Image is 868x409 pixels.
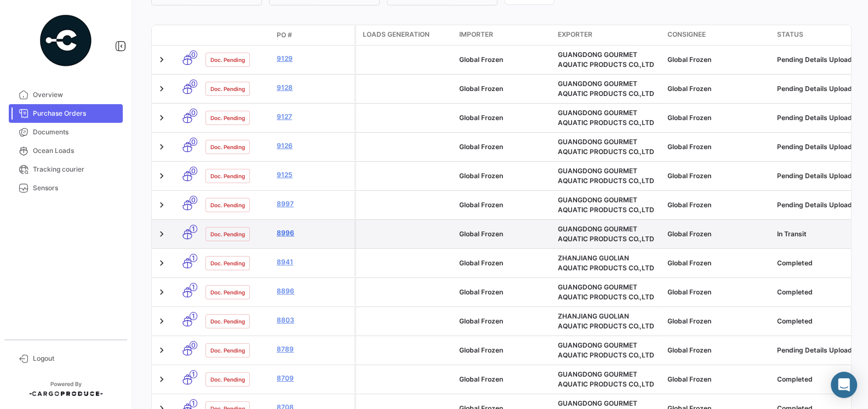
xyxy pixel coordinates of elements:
[459,201,503,209] span: Global Frozen
[190,79,197,88] span: 0
[558,370,654,388] span: GUANGDONG GOURMET AQUATIC PRODUCTS CO.,LTD
[558,254,654,272] span: ZHANJIANG GUOLIAN AQUATIC PRODUCTS CO.,LTD
[277,30,292,40] span: PO #
[667,288,711,296] span: Global Frozen
[667,230,711,238] span: Global Frozen
[667,172,711,180] span: Global Frozen
[210,143,245,151] span: Doc. Pending
[210,288,245,297] span: Doc. Pending
[156,345,167,356] a: Expand/Collapse Row
[33,164,118,174] span: Tracking courier
[174,31,201,39] datatable-header-cell: Transport mode
[156,112,167,123] a: Expand/Collapse Row
[459,230,503,238] span: Global Frozen
[156,54,167,65] a: Expand/Collapse Row
[210,317,245,326] span: Doc. Pending
[459,346,503,354] span: Global Frozen
[201,31,272,39] datatable-header-cell: Doc. Status
[156,171,167,181] a: Expand/Collapse Row
[156,229,167,240] a: Expand/Collapse Row
[277,54,350,64] a: 9129
[33,109,118,118] span: Purchase Orders
[363,30,430,39] span: Loads generation
[190,196,197,204] span: 0
[459,259,503,267] span: Global Frozen
[156,141,167,152] a: Expand/Collapse Row
[558,341,654,359] span: GUANGDONG GOURMET AQUATIC PRODUCTS CO.,LTD
[190,341,197,349] span: 0
[777,30,803,39] span: Status
[459,113,503,122] span: Global Frozen
[156,258,167,269] a: Expand/Collapse Row
[553,25,663,45] datatable-header-cell: Exporter
[558,79,654,98] span: GUANGDONG GOURMET AQUATIC PRODUCTS CO.,LTD
[667,375,711,383] span: Global Frozen
[33,354,118,363] span: Logout
[663,25,773,45] datatable-header-cell: Consignee
[459,30,493,39] span: Importer
[210,201,245,209] span: Doc. Pending
[33,146,118,156] span: Ocean Loads
[33,183,118,193] span: Sensors
[277,344,350,354] a: 8789
[455,25,553,45] datatable-header-cell: Importer
[277,373,350,383] a: 8709
[277,83,350,93] a: 9128
[558,138,654,156] span: GUANGDONG GOURMET AQUATIC PRODUCTS CO.,LTD
[558,167,654,185] span: GUANGDONG GOURMET AQUATIC PRODUCTS CO.,LTD
[272,26,355,44] datatable-header-cell: PO #
[190,225,197,233] span: 1
[210,84,245,93] span: Doc. Pending
[277,141,350,151] a: 9126
[38,13,93,68] img: powered-by.png
[156,374,167,385] a: Expand/Collapse Row
[667,84,711,93] span: Global Frozen
[210,375,245,384] span: Doc. Pending
[9,141,123,160] a: Ocean Loads
[558,196,654,214] span: GUANGDONG GOURMET AQUATIC PRODUCTS CO.,LTD
[667,259,711,267] span: Global Frozen
[459,172,503,180] span: Global Frozen
[667,317,711,325] span: Global Frozen
[277,257,350,267] a: 8941
[667,113,711,122] span: Global Frozen
[459,375,503,383] span: Global Frozen
[667,143,711,151] span: Global Frozen
[190,50,197,59] span: 0
[156,287,167,298] a: Expand/Collapse Row
[210,113,245,122] span: Doc. Pending
[459,84,503,93] span: Global Frozen
[558,109,654,127] span: GUANGDONG GOURMET AQUATIC PRODUCTS CO.,LTD
[459,288,503,296] span: Global Frozen
[9,123,123,141] a: Documents
[156,200,167,211] a: Expand/Collapse Row
[558,312,654,330] span: ZHANJIANG GUOLIAN AQUATIC PRODUCTS CO.,LTD
[277,199,350,209] a: 8997
[459,143,503,151] span: Global Frozen
[831,372,857,398] div: Abrir Intercom Messenger
[277,112,350,122] a: 9127
[190,312,197,320] span: 1
[156,83,167,94] a: Expand/Collapse Row
[667,30,706,39] span: Consignee
[667,346,711,354] span: Global Frozen
[190,283,197,291] span: 1
[277,170,350,180] a: 9125
[277,286,350,296] a: 8896
[459,55,503,64] span: Global Frozen
[190,370,197,378] span: 1
[210,55,245,64] span: Doc. Pending
[156,316,167,327] a: Expand/Collapse Row
[558,30,592,39] span: Exporter
[190,109,197,117] span: 0
[667,201,711,209] span: Global Frozen
[210,259,245,268] span: Doc. Pending
[9,160,123,179] a: Tracking courier
[9,179,123,197] a: Sensors
[190,399,197,407] span: 1
[558,50,654,69] span: GUANGDONG GOURMET AQUATIC PRODUCTS CO.,LTD
[210,172,245,180] span: Doc. Pending
[190,254,197,262] span: 1
[33,90,118,100] span: Overview
[190,167,197,175] span: 0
